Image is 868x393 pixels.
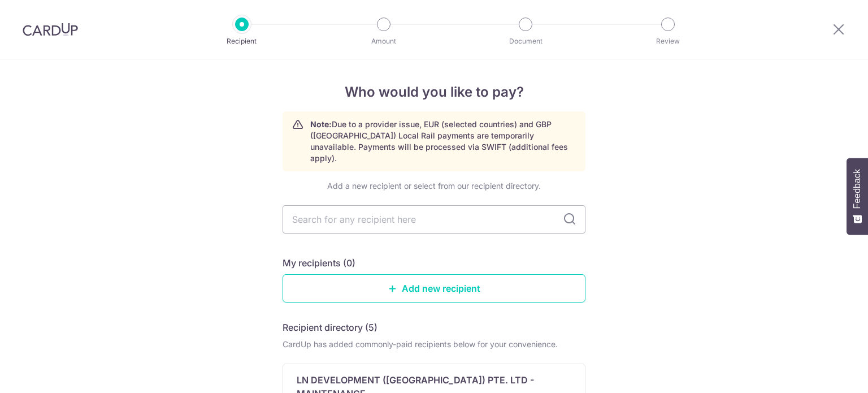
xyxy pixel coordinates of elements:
[23,23,78,36] img: CardUp
[200,36,284,47] p: Recipient
[852,169,862,209] span: Feedback
[283,256,355,270] h5: My recipients (0)
[310,119,576,164] p: Due to a provider issue, EUR (selected countries) and GBP ([GEOGRAPHIC_DATA]) Local Rail payments...
[847,158,868,235] button: Feedback - Show survey
[283,180,585,192] div: Add a new recipient or select from our recipient directory.
[283,205,585,234] input: Search for any recipient here
[283,321,377,334] h5: Recipient directory (5)
[283,339,585,350] div: CardUp has added commonly-paid recipients below for your convenience.
[342,36,426,47] p: Amount
[310,119,332,129] strong: Note:
[484,36,567,47] p: Document
[626,36,710,47] p: Review
[283,274,585,303] a: Add new recipient
[283,82,585,102] h4: Who would you like to pay?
